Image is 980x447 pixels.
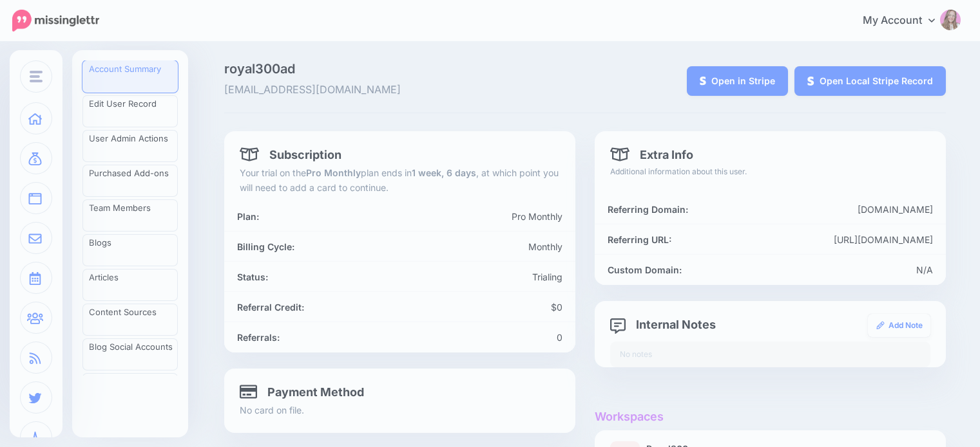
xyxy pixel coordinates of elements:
h4: Subscription [240,147,341,162]
h4: Workspaces [595,410,946,424]
b: Referring URL: [608,234,671,245]
div: [URL][DOMAIN_NAME] [713,232,943,247]
a: User Admin Actions [82,130,178,162]
b: 1 week, 6 days [412,167,476,178]
div: $0 [400,300,573,315]
p: Your trial on the plan ends in , at which point you will need to add a card to continue. [240,165,560,195]
b: Plan: [237,211,259,222]
div: N/A [713,262,943,277]
p: Additional information about this user. [610,165,930,178]
a: Team Members [82,199,178,232]
span: royal300ad [224,62,699,75]
b: Referring Domain: [608,204,688,215]
div: Pro Monthly [342,209,572,224]
div: [DOMAIN_NAME] [713,202,943,217]
h4: Payment Method [240,384,364,399]
b: Billing Cycle: [237,241,294,252]
img: menu.png [30,71,43,82]
div: Trialing [400,269,573,284]
span: [EMAIL_ADDRESS][DOMAIN_NAME] [224,82,699,98]
a: Add Note [868,314,930,337]
a: Open in Stripe [687,66,789,96]
b: Pro Monthly [306,167,361,178]
b: Custom Domain: [608,264,682,275]
a: Account Summary [82,60,178,93]
p: No card on file. [240,403,560,417]
a: Blogs [82,234,178,266]
a: My Account [850,5,961,37]
a: Purchased Add-ons [82,165,178,197]
b: Referral Credit: [237,302,304,313]
h4: Extra Info [610,147,693,162]
a: Edit User Record [82,95,178,127]
b: Referrals: [237,332,280,343]
div: Monthly [400,239,573,254]
h4: Internal Notes [610,316,716,332]
img: Missinglettr [12,10,99,32]
b: Status: [237,271,268,282]
a: Blog Branding Templates [82,373,178,405]
a: Content Sources [82,304,178,336]
span: 0 [557,332,562,343]
a: Open Local Stripe Record [794,66,946,96]
div: No notes [610,342,930,367]
a: Blog Social Accounts [82,338,178,370]
a: Articles [82,269,178,301]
